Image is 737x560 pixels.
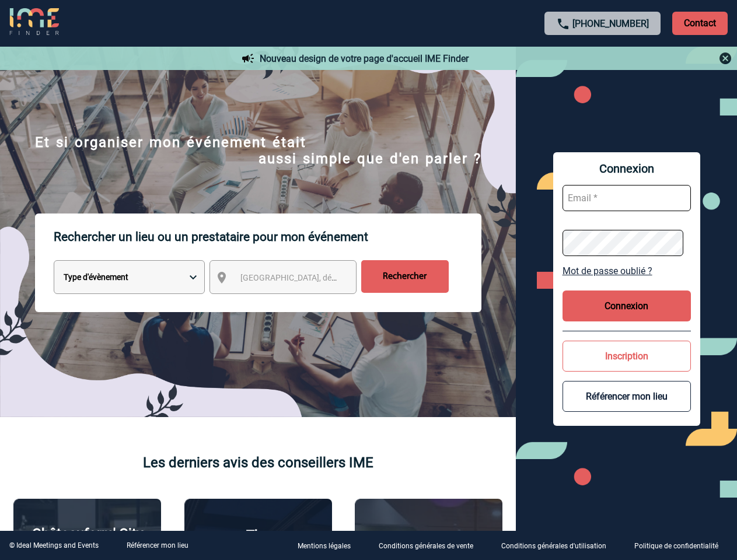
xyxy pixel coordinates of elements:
a: [PHONE_NUMBER] [572,18,649,29]
span: Connexion [563,162,691,176]
p: Conditions générales de vente [379,542,473,551]
p: Conditions générales d'utilisation [501,542,606,551]
a: Mot de passe oublié ? [563,265,691,276]
p: Châteauform' City [GEOGRAPHIC_DATA] [20,526,155,558]
a: Politique de confidentialité [625,540,737,551]
p: Agence 2ISD [389,528,469,545]
button: Connexion [563,290,691,321]
a: Conditions générales de vente [369,540,492,551]
input: Email * [563,185,691,211]
p: Mentions légales [298,542,351,551]
img: call-24-px.png [556,17,570,31]
button: Référencer mon lieu [563,381,691,412]
p: The [GEOGRAPHIC_DATA] [191,527,326,560]
button: Inscription [563,341,691,372]
a: Mentions légales [288,540,369,551]
p: Rechercher un lieu ou un prestataire pour mon événement [54,213,481,260]
input: Rechercher [361,260,449,293]
a: Référencer mon lieu [127,541,188,549]
p: Contact [672,12,728,35]
p: Politique de confidentialité [634,542,718,551]
a: Conditions générales d'utilisation [492,540,625,551]
span: [GEOGRAPHIC_DATA], département, région... [240,273,403,282]
div: © Ideal Meetings and Events [9,541,99,549]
